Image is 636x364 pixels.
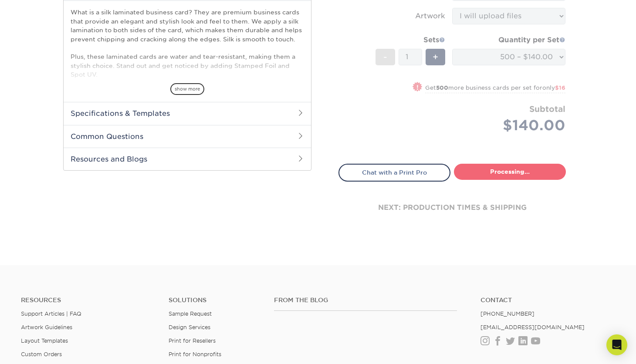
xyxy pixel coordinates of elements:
[454,164,566,179] a: Processing...
[480,310,535,317] a: [PHONE_NUMBER]
[338,164,450,181] a: Chat with a Print Pro
[64,125,311,148] h2: Common Questions
[606,334,627,355] div: Open Intercom Messenger
[338,182,566,234] div: next: production times & shipping
[169,297,261,304] h4: Solutions
[64,102,311,125] h2: Specifications & Templates
[21,297,156,304] h4: Resources
[21,324,72,330] a: Artwork Guidelines
[169,310,212,317] a: Sample Request
[71,8,304,150] p: What is a silk laminated business card? They are premium business cards that provide an elegant a...
[274,297,457,304] h4: From the Blog
[480,324,585,330] a: [EMAIL_ADDRESS][DOMAIN_NAME]
[21,310,81,317] a: Support Articles | FAQ
[64,148,311,170] h2: Resources and Blogs
[169,324,210,330] a: Design Services
[480,297,615,304] a: Contact
[169,351,221,357] a: Print for Nonprofits
[169,337,216,344] a: Print for Resellers
[170,83,204,95] span: show more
